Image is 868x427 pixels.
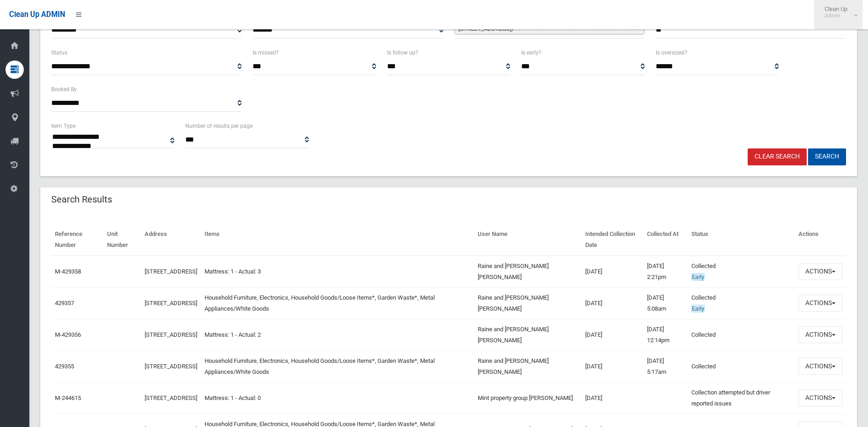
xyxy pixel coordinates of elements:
[40,191,123,208] header: Search Results
[201,350,474,382] td: Household Furniture, Electronics, Household Goods/Loose Items*, Garden Waste*, Metal Appliances/W...
[145,268,197,275] a: [STREET_ADDRESS]
[145,300,197,307] a: [STREET_ADDRESS]
[145,394,197,401] a: [STREET_ADDRESS]
[656,48,687,58] label: Is oversized?
[145,363,197,370] a: [STREET_ADDRESS]
[820,5,857,19] span: Clean Up
[798,326,842,343] button: Actions
[474,256,582,288] td: Raine and [PERSON_NAME] [PERSON_NAME]
[253,48,279,58] label: Is missed?
[55,300,74,307] a: 429357
[691,273,705,281] span: Early
[688,287,795,319] td: Collected
[688,224,795,256] th: Status
[55,394,81,401] a: M-244615
[688,256,795,288] td: Collected
[748,148,807,165] a: Clear Search
[798,389,842,406] button: Actions
[688,382,795,414] td: Collection attempted but driver reported issues
[141,224,201,256] th: Address
[798,295,842,312] button: Actions
[688,350,795,382] td: Collected
[474,224,582,256] th: User Name
[643,287,688,319] td: [DATE] 5:08am
[582,256,644,288] td: [DATE]
[55,268,81,275] a: M-429358
[582,382,644,414] td: [DATE]
[582,287,644,319] td: [DATE]
[474,382,582,414] td: Mint property group [PERSON_NAME]
[201,287,474,319] td: Household Furniture, Electronics, Household Goods/Loose Items*, Garden Waste*, Metal Appliances/W...
[474,350,582,382] td: Raine and [PERSON_NAME] [PERSON_NAME]
[474,287,582,319] td: Raine and [PERSON_NAME] [PERSON_NAME]
[582,224,644,256] th: Intended Collection Date
[201,256,474,288] td: Mattress: 1 - Actual: 3
[201,382,474,414] td: Mattress: 1 - Actual: 0
[387,48,418,58] label: Is follow up?
[582,319,644,350] td: [DATE]
[185,121,253,131] label: Number of results per page
[795,224,846,256] th: Actions
[643,256,688,288] td: [DATE] 2:21pm
[55,331,81,338] a: M-429356
[521,48,541,58] label: Is early?
[55,363,74,370] a: 429355
[643,350,688,382] td: [DATE] 5:17am
[798,263,842,280] button: Actions
[474,319,582,350] td: Raine and [PERSON_NAME] [PERSON_NAME]
[201,319,474,350] td: Mattress: 1 - Actual: 2
[145,331,197,338] a: [STREET_ADDRESS]
[582,350,644,382] td: [DATE]
[643,224,688,256] th: Collected At
[688,319,795,350] td: Collected
[51,84,77,94] label: Booked By
[51,224,103,256] th: Reference Number
[201,224,474,256] th: Items
[825,12,847,19] small: Admin
[9,10,65,19] span: Clean Up ADMIN
[103,224,141,256] th: Unit Number
[808,148,846,165] button: Search
[643,319,688,350] td: [DATE] 12:14pm
[51,48,67,58] label: Status
[798,358,842,375] button: Actions
[691,305,705,312] span: Early
[51,121,75,131] label: Item Type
